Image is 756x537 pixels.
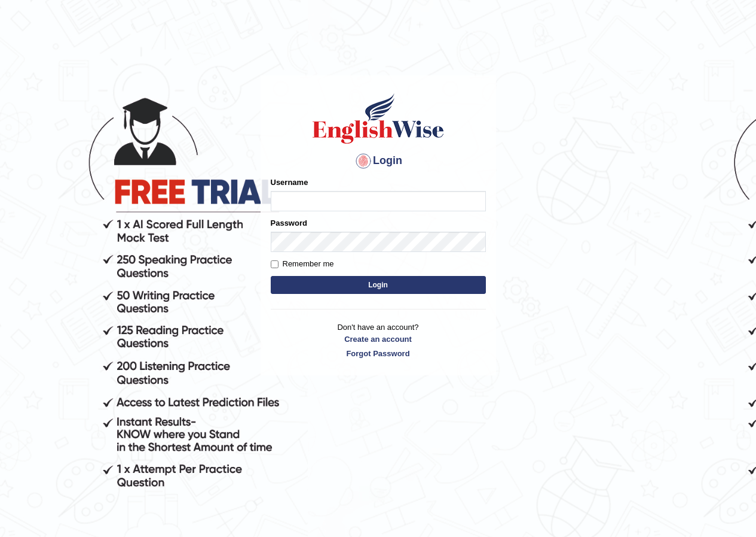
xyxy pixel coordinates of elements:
[271,333,486,345] a: Create an account
[271,348,486,359] a: Forgot Password
[271,177,308,188] label: Username
[271,217,307,229] label: Password
[271,260,278,268] input: Remember me
[271,258,334,270] label: Remember me
[310,92,446,145] img: Logo of English Wise sign in for intelligent practice with AI
[271,321,486,359] p: Don't have an account?
[271,276,486,294] button: Login
[271,151,486,171] h4: Login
